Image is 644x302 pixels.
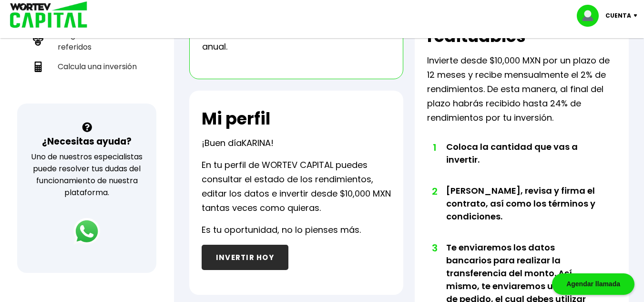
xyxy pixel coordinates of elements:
[42,135,132,148] h3: ¿Necesitas ayuda?
[73,218,100,245] img: logos_whatsapp-icon.242b2217.svg
[30,151,144,198] p: Uno de nuestros especialistas puede resolver tus dudas del funcionamiento de nuestra plataforma.
[29,25,145,57] a: Programa de referidos
[427,53,616,125] p: Invierte desde $10,000 MXN por un plazo de 12 meses y recibe mensualmente el 2% de rendimientos. ...
[432,140,437,155] span: 1
[202,223,361,237] p: Es tu oportunidad, no lo pienses más.
[29,57,145,76] a: Calcula una inversión
[242,137,271,149] span: KARINA
[631,14,644,17] img: icon-down
[446,140,597,184] li: Coloca la cantidad que vas a invertir.
[202,109,270,128] h2: Mi perfil
[577,5,605,27] img: profile-image
[33,36,43,46] img: recomiendanos-icon.9b8e9327.svg
[432,241,437,255] span: 3
[202,136,274,150] p: ¡Buen día !
[202,158,391,215] p: En tu perfil de WORTEV CAPITAL puedes consultar el estado de los rendimientos, editar los datos e...
[202,245,288,270] button: INVERTIR HOY
[605,9,631,23] p: Cuenta
[33,62,43,72] img: calculadora-icon.17d418c4.svg
[432,184,437,198] span: 2
[446,184,597,241] li: [PERSON_NAME], revisa y firma el contrato, así como los términos y condiciones.
[552,273,634,295] div: Agendar llamada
